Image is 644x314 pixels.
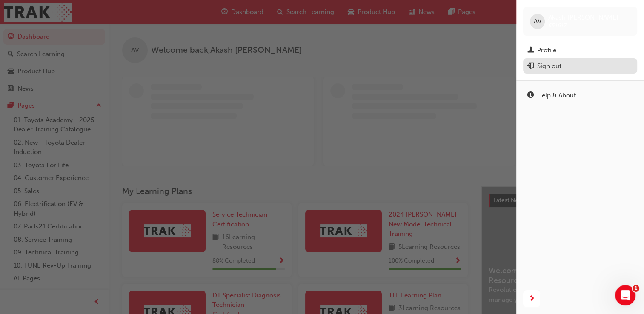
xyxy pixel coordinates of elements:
[537,61,561,71] div: Sign out
[523,58,637,74] button: Sign out
[527,63,534,70] span: exit-icon
[548,22,567,29] span: 651617
[523,43,637,58] a: Profile
[548,14,618,21] span: Akash [PERSON_NAME]
[523,88,637,103] a: Help & About
[537,91,576,100] div: Help & About
[537,46,556,55] div: Profile
[527,47,534,54] span: man-icon
[615,285,635,305] iframe: Intercom live chat
[534,17,541,26] span: AV
[529,294,535,304] span: next-icon
[633,285,639,292] span: 1
[527,92,534,100] span: info-icon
